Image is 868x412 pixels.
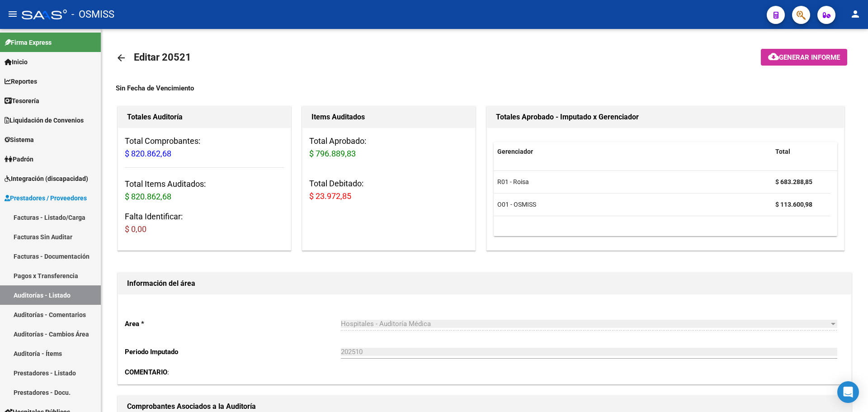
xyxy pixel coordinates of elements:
span: Liquidación de Convenios [5,115,84,125]
span: $ 23.972,85 [309,191,351,201]
div: Sin Fecha de Vencimiento [116,83,854,93]
span: R01 - Roisa [497,178,529,185]
mat-icon: cloud_download [768,51,779,62]
h3: Total Aprobado: [309,135,468,160]
span: Editar 20521 [134,52,191,63]
h3: Total Comprobantes: [125,135,284,160]
div: Open Intercom Messenger [837,381,859,403]
span: O01 - OSMISS [497,201,536,208]
span: Tesorería [5,96,39,106]
h3: Falta Identificar: [125,210,284,236]
h1: Totales Auditoría [127,110,282,124]
span: Generar informe [779,53,840,62]
span: $ 820.862,68 [125,192,171,201]
mat-icon: menu [7,9,18,19]
span: Gerenciador [497,148,533,155]
strong: COMENTARIO [125,368,167,376]
strong: $ 113.600,98 [775,201,812,208]
datatable-header-cell: Total [772,142,830,161]
span: $ 796.889,83 [309,149,356,158]
h3: Total Items Auditados: [125,178,284,203]
span: Integración (discapacidad) [5,174,88,184]
span: Sistema [5,135,34,145]
span: Firma Express [5,38,52,47]
span: Inicio [5,57,28,67]
span: Hospitales - Auditoría Médica [341,320,431,328]
h1: Totales Aprobado - Imputado x Gerenciador [496,110,835,124]
span: $ 820.862,68 [125,149,171,158]
mat-icon: person [850,9,861,19]
span: : [125,368,169,376]
span: Reportes [5,76,37,86]
h1: Items Auditados [311,110,466,124]
span: Padrón [5,154,33,164]
span: $ 0,00 [125,224,146,234]
mat-icon: arrow_back [116,52,127,63]
span: Prestadores / Proveedores [5,193,87,203]
h1: Información del área [127,276,842,291]
datatable-header-cell: Gerenciador [494,142,772,161]
span: Total [775,148,790,155]
p: Periodo Imputado [125,347,341,357]
button: Generar informe [761,49,847,66]
p: Area * [125,319,341,329]
strong: $ 683.288,85 [775,178,812,185]
span: - OSMISS [71,5,114,24]
h3: Total Debitado: [309,177,468,203]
